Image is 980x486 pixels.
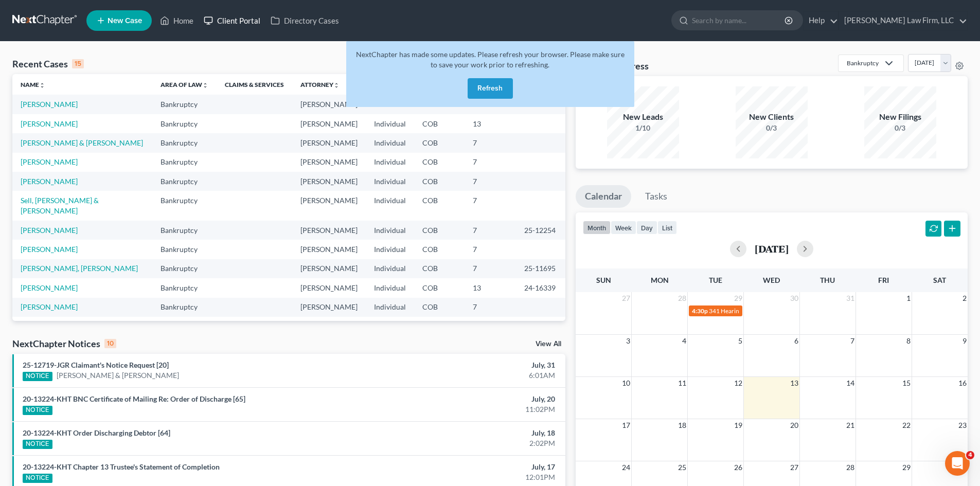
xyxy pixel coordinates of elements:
td: 7 [465,298,516,317]
a: Sell, [PERSON_NAME] & [PERSON_NAME] [21,196,99,215]
td: Bankruptcy [152,298,217,317]
span: Fri [878,276,889,284]
span: 15 [901,377,912,389]
td: Individual [366,317,414,336]
td: 25-11695 [516,259,565,278]
span: Wed [763,276,780,284]
span: 12 [733,377,743,389]
button: list [657,221,677,235]
span: 27 [789,461,799,474]
td: Bankruptcy [152,153,217,172]
td: [PERSON_NAME] [292,153,366,172]
span: 31 [845,292,856,304]
span: 20 [789,419,799,431]
a: [PERSON_NAME] Law Firm, LLC [839,11,967,30]
span: New Case [108,17,142,25]
span: Sat [933,276,946,284]
i: unfold_more [202,82,208,88]
span: 26 [733,461,743,474]
td: Bankruptcy [152,259,217,278]
span: NextChapter has made some updates. Please refresh your browser. Please make sure to save your wor... [356,50,625,69]
div: NOTICE [23,406,52,415]
td: [PERSON_NAME] [292,240,366,259]
td: COB [414,172,465,191]
div: Recent Cases [12,58,84,70]
button: day [636,221,657,235]
td: 25-10527 [516,317,565,336]
span: 18 [677,419,687,431]
a: [PERSON_NAME] [21,245,78,254]
td: COB [414,114,465,133]
a: Nameunfold_more [21,81,45,88]
td: 7 [465,172,516,191]
i: unfold_more [39,82,45,88]
iframe: Intercom live chat [945,451,970,476]
div: 10 [104,339,116,348]
div: 0/3 [864,123,936,133]
a: Tasks [636,185,676,208]
i: unfold_more [333,82,340,88]
span: Mon [651,276,669,284]
td: 7 [465,221,516,240]
td: Individual [366,133,414,152]
span: Sun [596,276,611,284]
td: COB [414,259,465,278]
a: Directory Cases [265,11,344,30]
a: [PERSON_NAME] [21,100,78,109]
td: Individual [366,240,414,259]
a: 25-12719-JGR Claimant's Notice Request [20] [23,361,169,369]
span: 27 [621,292,631,304]
td: 7 [465,240,516,259]
span: 14 [845,377,856,389]
td: Bankruptcy [152,114,217,133]
td: Individual [366,221,414,240]
td: Bankruptcy [152,191,217,220]
span: 3 [625,335,631,347]
td: Bankruptcy [152,172,217,191]
span: 341 Hearing for [PERSON_NAME] [709,307,801,315]
span: 22 [901,419,912,431]
div: NextChapter Notices [12,337,116,350]
span: 11 [677,377,687,389]
span: 10 [621,377,631,389]
td: Bankruptcy [152,95,217,114]
span: 13 [789,377,799,389]
td: [PERSON_NAME] [292,259,366,278]
td: [PERSON_NAME] [292,317,366,336]
td: Bankruptcy [152,317,217,336]
td: Individual [366,298,414,317]
span: 23 [957,419,968,431]
div: 0/3 [736,123,808,133]
td: [PERSON_NAME] [292,191,366,220]
div: New Filings [864,111,936,123]
td: [PERSON_NAME] [292,298,366,317]
td: [PERSON_NAME] [292,114,366,133]
span: 1 [905,292,912,304]
span: 25 [677,461,687,474]
td: [PERSON_NAME] [292,278,366,297]
div: New Clients [736,111,808,123]
a: 20-13224-KHT BNC Certificate of Mailing Re: Order of Discharge [65] [23,394,245,403]
div: 2:02PM [384,438,555,448]
a: Help [804,11,838,30]
span: 2 [961,292,968,304]
td: COB [414,191,465,220]
td: 13 [465,317,516,336]
input: Search by name... [692,11,786,30]
td: 24-16339 [516,278,565,297]
th: Claims & Services [217,74,292,95]
td: Individual [366,114,414,133]
span: 28 [677,292,687,304]
td: [PERSON_NAME] [292,221,366,240]
span: 30 [789,292,799,304]
a: [PERSON_NAME] & [PERSON_NAME] [57,370,179,381]
span: 4 [966,451,974,459]
a: [PERSON_NAME] [21,302,78,311]
div: 15 [72,59,84,68]
a: Area of Lawunfold_more [161,81,208,88]
td: Individual [366,191,414,220]
span: 16 [957,377,968,389]
a: View All [536,340,561,348]
span: 21 [845,419,856,431]
td: Bankruptcy [152,133,217,152]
